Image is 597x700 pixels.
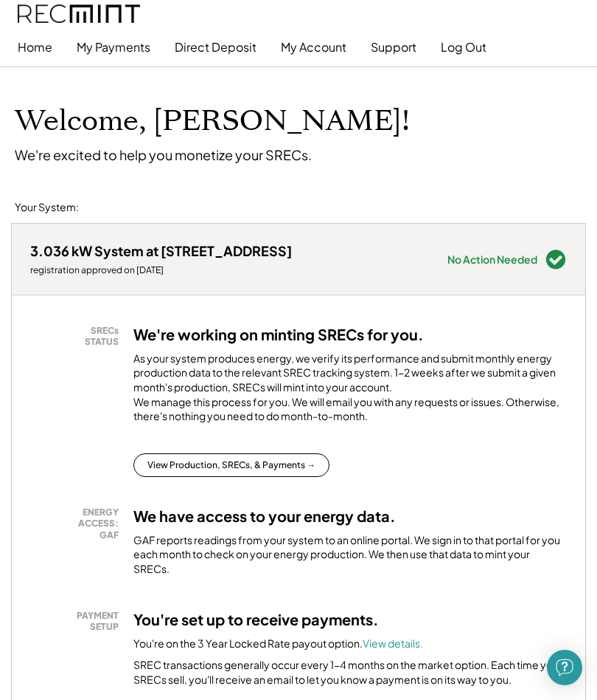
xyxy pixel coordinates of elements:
[15,200,79,215] div: Your System:
[15,146,312,163] div: We're excited to help you monetize your SRECs.
[133,453,329,477] button: View Production, SRECs, & Payments →
[441,32,486,62] button: Log Out
[133,325,424,344] h3: We're working on minting SRECs for you.
[38,507,119,541] div: ENERGY ACCESS: GAF
[133,533,567,577] div: GAF reports readings from your system to an online portal. We sign in to that portal for you each...
[38,610,119,633] div: PAYMENT SETUP
[133,351,567,431] div: As your system produces energy, we verify its performance and submit monthly energy production da...
[447,254,537,264] div: No Action Needed
[547,650,582,685] div: Open Intercom Messenger
[133,658,567,687] div: SREC transactions generally occur every 1-4 months on the market option. Each time your SRECs sel...
[371,32,416,62] button: Support
[38,325,119,348] div: SRECs STATUS
[18,4,140,23] img: recmint-logotype%403x.png
[281,32,346,62] button: My Account
[133,507,396,526] h3: We have access to your energy data.
[30,264,292,276] div: registration approved on [DATE]
[363,636,423,650] a: View details.
[175,32,256,62] button: Direct Deposit
[133,636,423,651] div: You're on the 3 Year Locked Rate payout option.
[30,242,292,259] div: 3.036 kW System at [STREET_ADDRESS]
[18,32,52,62] button: Home
[77,32,150,62] button: My Payments
[15,104,410,139] h1: Welcome, [PERSON_NAME]!
[133,610,379,629] h3: You're set up to receive payments.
